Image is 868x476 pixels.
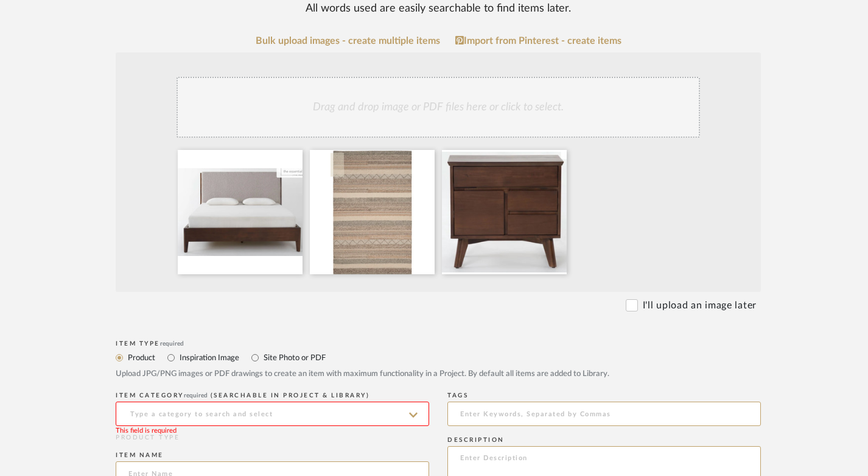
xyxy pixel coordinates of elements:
[447,436,761,444] div: Description
[643,298,757,313] label: I'll upload an image later
[116,368,761,380] div: Upload JPG/PNG images or PDF drawings to create an item with maximum functionality in a Project. ...
[160,341,184,347] span: required
[127,351,155,364] label: Product
[178,351,239,364] label: Inspiration Image
[211,393,370,399] span: (Searchable in Project & Library)
[262,351,326,364] label: Site Photo or PDF
[256,36,440,46] a: Bulk upload images - create multiple items
[116,340,761,347] div: Item Type
[116,452,429,459] div: Item name
[447,402,761,426] input: Enter Keywords, Separated by Commas
[455,35,621,46] a: Import from Pinterest - create items
[447,392,761,399] div: Tags
[116,426,177,436] div: This field is required
[116,402,429,426] input: Type a category to search and select
[184,393,208,399] span: required
[116,392,429,399] div: ITEM CATEGORY
[116,433,429,442] div: PRODUCT TYPE
[116,350,761,365] mat-radio-group: Select item type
